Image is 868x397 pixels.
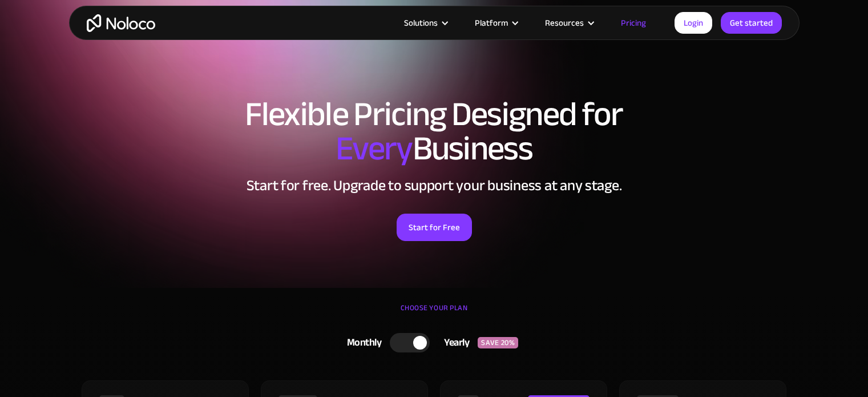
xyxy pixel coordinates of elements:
a: home [87,14,155,32]
div: Monthly [333,334,390,351]
a: Start for Free [397,214,472,241]
div: Platform [461,15,531,30]
div: Yearly [430,334,478,351]
a: Pricing [607,15,660,30]
div: Resources [531,15,607,30]
div: SAVE 20% [478,337,518,348]
div: Resources [545,15,584,30]
h1: Flexible Pricing Designed for Business [80,97,788,166]
div: Solutions [404,15,438,30]
span: Every [336,117,413,181]
a: Get started [721,12,782,34]
div: Platform [475,15,508,30]
div: CHOOSE YOUR PLAN [80,299,788,328]
div: Solutions [390,15,461,30]
a: Login [675,12,712,34]
h2: Start for free. Upgrade to support your business at any stage. [80,177,788,194]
